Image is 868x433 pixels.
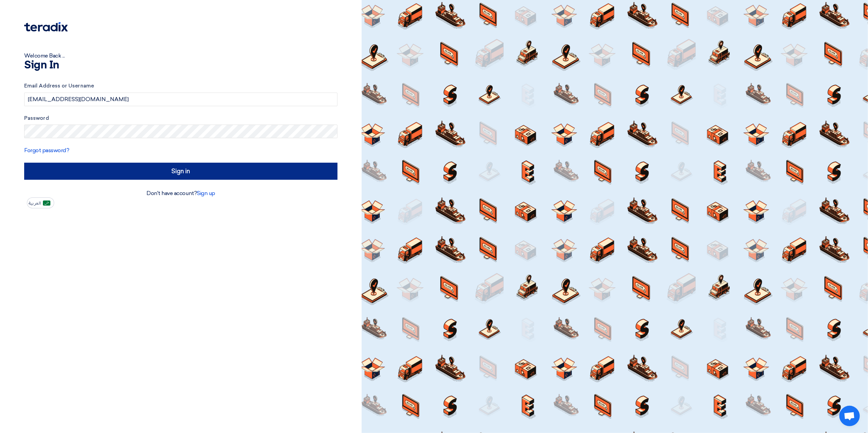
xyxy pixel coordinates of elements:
span: العربية [29,201,41,206]
input: Enter your business email or username [24,93,337,106]
h1: Sign In [24,60,337,71]
img: ar-AR.png [43,201,50,206]
img: Teradix logo [24,22,68,32]
label: Password [24,114,337,122]
div: Open chat [839,406,860,426]
input: Sign in [24,163,337,180]
a: Forgot password? [24,147,69,154]
div: Welcome Back ... [24,52,337,60]
label: Email Address or Username [24,82,337,90]
a: Sign up [197,190,215,196]
div: Don't have account? [24,189,337,197]
button: العربية [27,197,54,208]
